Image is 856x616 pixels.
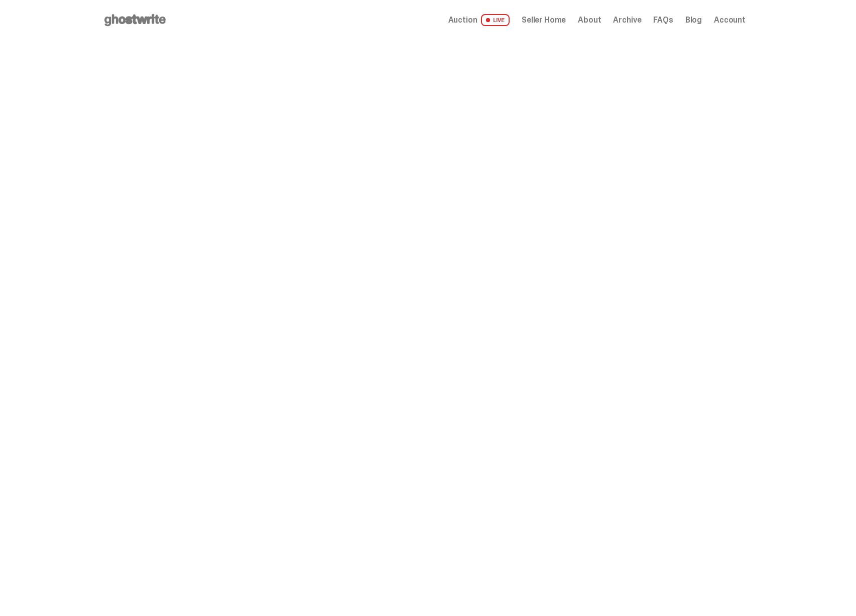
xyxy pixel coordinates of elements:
[481,14,510,26] span: LIVE
[522,16,566,24] a: Seller Home
[448,14,510,26] a: Auction LIVE
[578,16,601,24] a: About
[448,16,477,24] span: Auction
[685,16,702,24] a: Blog
[653,16,673,24] a: FAQs
[714,16,746,24] a: Account
[613,16,641,24] a: Archive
